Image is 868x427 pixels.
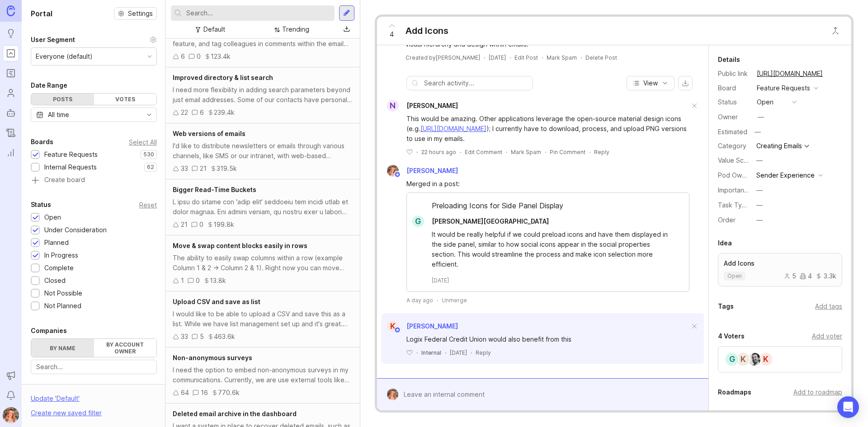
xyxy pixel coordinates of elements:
a: N[PERSON_NAME] [382,100,458,112]
div: K [736,352,750,366]
input: Search... [186,8,331,18]
div: Boards [31,136,53,147]
h1: Portal [31,8,52,19]
div: Delete Post [585,54,617,61]
div: Not Planned [44,301,81,311]
div: K [759,352,773,366]
span: [DATE] [489,54,506,61]
div: Status [718,97,750,107]
div: · [580,54,582,61]
div: 0 [199,220,203,230]
div: Select All [129,140,157,145]
a: Roadmaps [3,65,19,81]
div: I would like to be able to upload a CSV and save this as a list. While we have list management se... [173,309,353,329]
img: Bronwen W [384,389,401,400]
div: Preloading Icons for Side Panel Display [407,200,689,216]
div: 64 [181,388,189,398]
button: Settings [114,7,157,20]
div: Sender Experience [756,170,815,180]
div: Roadmaps [718,387,751,398]
a: Ideas [3,25,19,42]
div: Closed [44,276,66,286]
button: export comments [678,76,693,90]
div: 0 [197,52,201,61]
div: In Progress [44,250,78,260]
div: K [387,320,399,332]
button: Mark Spam [511,148,541,156]
div: Reset [139,202,157,207]
div: 0 [196,276,200,286]
svg: toggle icon [142,111,156,118]
div: N [387,100,399,112]
div: Public link [718,69,750,79]
label: Importance [718,186,752,194]
p: 62 [147,164,154,171]
a: [URL][DOMAIN_NAME] [754,68,826,80]
div: Reply [594,148,609,156]
img: member badge [394,171,401,178]
button: Close button [826,22,844,40]
div: Everyone (default) [36,52,93,61]
div: 21 [200,164,207,174]
div: 6 [181,52,185,61]
div: Logix Federal Credit Union would also benefit from this [406,334,689,344]
div: All time [48,110,69,120]
div: 22 [181,108,188,117]
input: Search activity... [424,78,528,88]
div: Companies [31,325,67,336]
a: Move & swap content blocks easily in rowsThe ability to easily swap columns within a row (example... [165,235,360,291]
a: Improved directory & list searchI need more flexibility in adding search parameters beyond just e... [165,67,360,123]
div: 5 [784,273,796,279]
div: 6 [200,108,204,117]
p: open [727,272,742,280]
div: Tags [718,301,734,312]
div: Unmerge [442,296,467,304]
span: Deleted email archive in the dashboard [173,410,297,418]
img: Keith Thompson [748,353,761,366]
div: · [416,148,418,156]
div: 199.8k [213,220,234,230]
span: [PERSON_NAME] [406,322,458,330]
a: Non-anonymous surveysI need the option to embed non-anonymous surveys in my communications. Curre... [165,347,360,404]
div: · [509,54,511,61]
div: 1 [181,276,184,286]
div: We want to take advantage of the email collaboration feature, and tag colleagues in comments with... [173,29,353,49]
span: Settings [128,9,153,18]
div: Owner [718,112,750,122]
div: · [471,349,472,357]
span: A day ago [406,296,433,304]
a: Bronwen W[PERSON_NAME] [382,165,465,177]
div: I'd like to distribute newsletters or emails through various channels, like SMS or our intranet, ... [173,141,353,161]
div: Estimated [718,129,747,135]
button: Mark Spam [547,54,577,61]
button: Announcements [3,367,19,384]
div: Under Consideration [44,225,107,235]
div: 239.4k [214,108,235,117]
input: Search... [36,362,151,372]
div: Add to roadmap [793,387,842,397]
div: · [506,148,507,156]
span: 4 [390,29,394,39]
div: Create new saved filter [31,408,102,418]
div: 13.8k [210,276,226,286]
div: — [756,185,763,195]
div: It would be really helpful if we could preload icons and have them displayed in the side panel, s... [432,230,675,269]
div: · [445,349,446,357]
div: User Segment [31,34,75,45]
a: G[PERSON_NAME][GEOGRAPHIC_DATA] [407,216,556,227]
span: Move & swap content blocks easily in rows [173,242,307,249]
div: This would be amazing. Other applications leverage the open-source material design icons (e.g. );... [406,114,689,144]
div: 463.6k [214,332,235,342]
div: The ability to easily swap columns within a row (example Column 1 & 2 -> Column 2 & 1). Right now... [173,253,353,273]
span: Web versions of emails [173,130,245,137]
div: I need more flexibility in adding search parameters beyond just email addresses. Some of our cont... [173,85,353,105]
a: Users [3,85,19,101]
div: Votes [94,94,157,105]
button: Notifications [3,387,19,404]
div: Category [718,141,750,151]
a: [URL][DOMAIN_NAME] [420,125,486,132]
a: Create board [31,177,157,185]
div: 5 [200,332,204,342]
div: — [756,155,763,165]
